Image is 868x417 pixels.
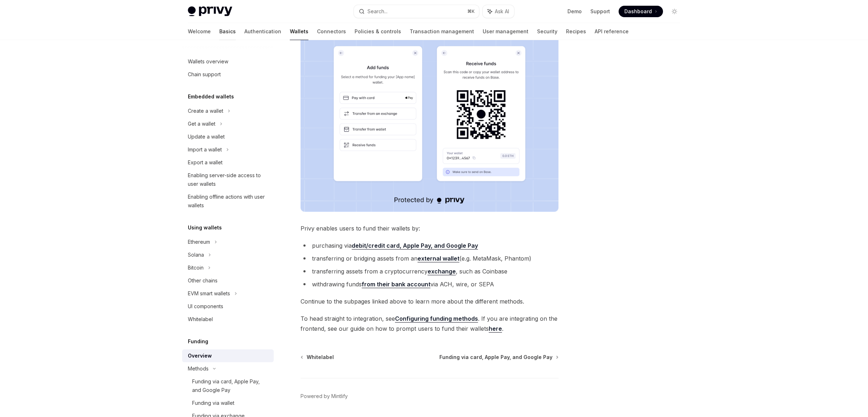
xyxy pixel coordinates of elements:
[188,351,212,360] div: Overview
[410,23,474,40] a: Transaction management
[182,274,274,287] a: Other chains
[367,7,387,16] div: Search...
[317,23,346,40] a: Connectors
[428,268,456,275] a: exchange
[467,9,475,14] span: ⌘ K
[624,8,652,15] span: Dashboard
[188,107,223,115] div: Create a wallet
[182,375,274,397] a: Funding via card, Apple Pay, and Google Pay
[489,325,502,333] a: here
[188,276,218,285] div: Other chains
[307,354,334,361] span: Whitelabel
[362,281,430,288] a: from their bank account
[188,6,232,16] img: light logo
[301,223,559,233] span: Privy enables users to fund their wallets by:
[439,354,558,361] a: Funding via card, Apple Pay, and Google Pay
[355,23,401,40] a: Policies & controls
[188,337,208,346] h5: Funding
[182,169,274,190] a: Enabling server-side access to user wallets
[590,8,610,15] a: Support
[428,268,456,275] strong: exchange
[301,279,559,289] li: withdrawing funds via ACH, wire, or SEPA
[301,354,334,361] a: Whitelabel
[301,241,559,251] li: purchasing via
[301,253,559,263] li: transferring or bridging assets from an (e.g. MetaMask, Phantom)
[595,23,629,40] a: API reference
[188,120,215,128] div: Get a wallet
[188,364,209,373] div: Methods
[188,238,210,246] div: Ethereum
[354,5,479,18] button: Search...⌘K
[188,263,204,272] div: Bitcoin
[418,255,459,262] a: external wallet
[188,92,234,101] h5: Embedded wallets
[182,397,274,409] a: Funding via wallet
[188,171,269,188] div: Enabling server-side access to user wallets
[182,55,274,68] a: Wallets overview
[669,6,680,17] button: Toggle dark mode
[483,23,528,40] a: User management
[182,156,274,169] a: Export a wallet
[290,23,308,40] a: Wallets
[182,313,274,326] a: Whitelabel
[567,8,582,15] a: Demo
[188,23,211,40] a: Welcome
[301,266,559,276] li: transferring assets from a cryptocurrency , such as Coinbase
[188,57,228,66] div: Wallets overview
[301,296,559,306] span: Continue to the subpages linked above to learn more about the different methods.
[301,314,559,334] span: To head straight to integration, see . If you are integrating on the frontend, see our guide on h...
[182,130,274,143] a: Update a wallet
[188,223,222,232] h5: Using wallets
[188,70,221,79] div: Chain support
[566,23,586,40] a: Recipes
[188,315,213,324] div: Whitelabel
[188,132,225,141] div: Update a wallet
[244,23,281,40] a: Authentication
[188,193,269,210] div: Enabling offline actions with user wallets
[182,68,274,81] a: Chain support
[182,300,274,313] a: UI components
[188,251,204,259] div: Solana
[619,6,663,17] a: Dashboard
[192,377,269,394] div: Funding via card, Apple Pay, and Google Pay
[188,302,223,311] div: UI components
[495,8,509,15] span: Ask AI
[301,28,559,212] img: images/Funding.png
[301,393,348,400] a: Powered by Mintlify
[182,190,274,212] a: Enabling offline actions with user wallets
[188,158,223,167] div: Export a wallet
[395,315,478,323] a: Configuring funding methods
[188,145,222,154] div: Import a wallet
[439,354,552,361] span: Funding via card, Apple Pay, and Google Pay
[537,23,557,40] a: Security
[182,349,274,362] a: Overview
[188,289,230,298] div: EVM smart wallets
[352,242,478,249] a: debit/credit card, Apple Pay, and Google Pay
[192,399,234,407] div: Funding via wallet
[483,5,514,18] button: Ask AI
[219,23,236,40] a: Basics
